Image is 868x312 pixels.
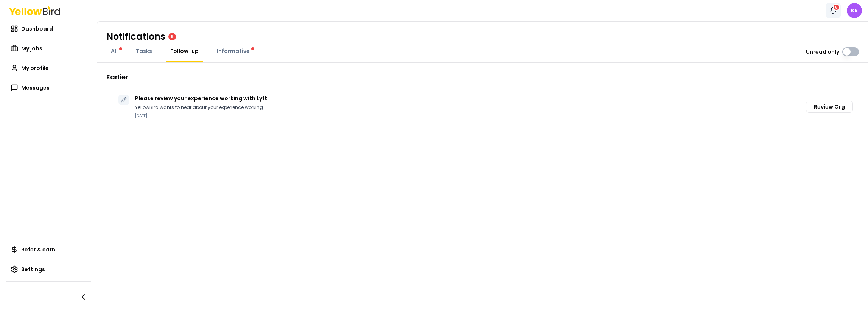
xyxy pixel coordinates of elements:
[106,72,859,82] h2: Earlier
[106,88,859,125] div: Please review your experience working with LyftYellowBird wants to hear about your experience wor...
[806,48,839,56] label: Unread only
[21,84,50,92] span: Messages
[6,242,91,257] a: Refer & earn
[170,47,199,55] span: Follow-up
[806,101,853,113] button: Review Org
[21,265,45,273] span: Settings
[6,41,91,56] a: My jobs
[847,3,862,18] span: KR
[21,45,42,52] span: My jobs
[135,104,267,112] p: YellowBird wants to hear about your experience working
[106,31,165,43] h1: Notifications
[106,47,122,55] a: All
[111,47,118,55] span: All
[131,47,157,55] a: Tasks
[212,47,254,55] a: Informative
[135,113,267,119] p: [DATE]
[21,25,53,33] span: Dashboard
[168,33,176,40] div: 6
[21,246,55,253] span: Refer & earn
[833,4,840,11] div: 6
[21,64,49,72] span: My profile
[6,80,91,95] a: Messages
[6,61,91,76] a: My profile
[6,262,91,277] a: Settings
[136,47,152,55] span: Tasks
[217,47,250,55] span: Informative
[826,3,841,18] button: 6
[135,95,267,102] p: Please review your experience working with Lyft
[6,21,91,36] a: Dashboard
[166,47,203,55] a: Follow-up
